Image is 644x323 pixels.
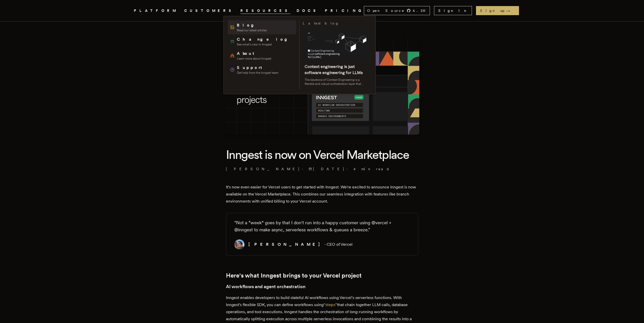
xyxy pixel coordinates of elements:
[228,63,296,77] a: SupportGet help from the Inngest team
[237,71,278,75] span: Get help from the Inngest team
[237,42,291,46] span: See what's new in Inngest
[228,34,296,48] a: ChangelogSee what's new in Inngest
[309,166,345,171] span: [DATE]
[184,8,234,14] a: CUSTOMERS
[237,22,267,28] span: Blog
[237,36,291,42] span: Changelog
[226,147,418,162] h1: Inngest is now on Vercel Marketplace
[226,272,418,279] h2: Here's what Inngest brings to your Vercel project
[476,6,519,15] a: Sign up
[305,64,363,75] a: Context engineering is just software engineering for LLMs
[237,28,267,32] span: Read our latest articles
[367,8,405,13] span: Open Source
[226,184,418,205] p: It's now even easier for Vercel users to get started with Inngest. We're excited to announce Inng...
[228,20,296,34] a: BlogRead our latest articles
[413,8,429,13] span: 4.3 K
[303,20,339,26] h3: Latest blog
[228,48,296,63] a: AboutLearn more about Inngest
[324,302,337,307] a: “steps”
[297,8,319,14] a: DOCS
[237,65,278,71] span: Support
[234,219,408,233] blockquote: “ Not a *week* goes by that I don't run into a happy customer using @vercel + @inngest to make as...
[354,166,390,171] span: 4 min read
[226,166,418,171] p: · ·
[226,283,418,290] h3: AI workflows and agent orchestration
[248,242,324,247] span: [PERSON_NAME]
[134,8,178,14] button: PLATFORM
[234,239,244,250] img: Image of Guillermo Rauch
[248,241,352,248] figcaption: - CEO of Vercel
[237,51,271,57] span: About
[325,8,364,14] a: PRICING
[237,57,271,61] span: Learn more about Inngest
[434,6,472,15] a: Sign In
[506,8,515,13] span: →
[226,166,300,171] a: [PERSON_NAME]
[240,8,290,14] button: RESOURCES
